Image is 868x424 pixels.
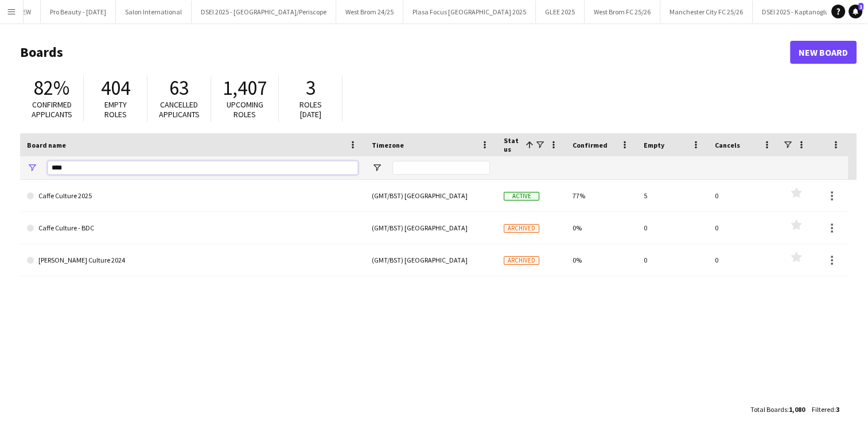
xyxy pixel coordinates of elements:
[32,99,72,120] span: Confirmed applicants
[660,1,753,23] button: Manchester City FC 25/26
[637,212,708,244] div: 0
[644,141,664,149] span: Empty
[101,75,130,101] span: 404
[750,398,805,421] div: :
[504,192,539,201] span: Active
[790,41,857,64] a: New Board
[169,75,189,101] span: 63
[299,99,322,120] span: Roles [DATE]
[365,180,497,211] div: (GMT/BST) [GEOGRAPHIC_DATA]
[403,1,536,23] button: Plasa Focus [GEOGRAPHIC_DATA] 2025
[159,99,200,120] span: Cancelled applicants
[566,212,637,244] div: 0%
[789,405,805,414] span: 1,080
[192,1,336,23] button: DSEI 2025 - [GEOGRAPHIC_DATA]/Periscope
[27,212,358,244] a: Caffe Culture - BDC
[306,75,316,101] span: 3
[336,1,403,23] button: West Brom 24/25
[708,180,779,211] div: 0
[573,141,608,149] span: Confirmed
[708,212,779,244] div: 0
[365,244,497,276] div: (GMT/BST) [GEOGRAPHIC_DATA]
[858,3,863,10] span: 1
[372,141,404,149] span: Timezone
[27,141,66,149] span: Board name
[372,163,382,173] button: Open Filter Menu
[48,161,358,175] input: Board name Filter Input
[504,256,539,265] span: Archived
[708,244,779,276] div: 0
[750,405,787,414] span: Total Boards
[116,1,192,23] button: Salon International
[34,75,69,101] span: 82%
[715,141,740,149] span: Cancels
[27,180,358,212] a: Caffe Culture 2025
[812,398,839,421] div: :
[227,99,263,120] span: Upcoming roles
[812,405,834,414] span: Filtered
[566,244,637,276] div: 0%
[504,224,539,233] span: Archived
[504,136,521,153] span: Status
[223,75,267,101] span: 1,407
[637,244,708,276] div: 0
[753,1,865,23] button: DSEI 2025 - Kaptanoglu Exhibitor
[585,1,660,23] button: West Brom FC 25/26
[848,5,862,18] a: 1
[20,44,790,61] h1: Boards
[27,244,358,276] a: [PERSON_NAME] Culture 2024
[392,161,490,175] input: Timezone Filter Input
[836,405,839,414] span: 3
[637,180,708,211] div: 5
[566,180,637,211] div: 77%
[41,1,116,23] button: Pro Beauty - [DATE]
[27,163,37,173] button: Open Filter Menu
[365,212,497,244] div: (GMT/BST) [GEOGRAPHIC_DATA]
[536,1,585,23] button: GLEE 2025
[104,99,127,120] span: Empty roles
